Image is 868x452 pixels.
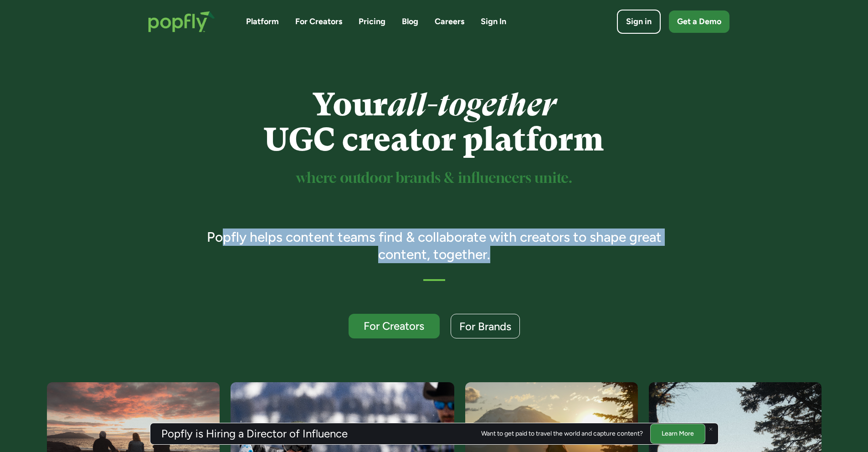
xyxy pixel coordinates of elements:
div: Want to get paid to travel the world and capture content? [481,430,643,437]
a: Careers [435,16,464,27]
a: Pricing [359,16,385,27]
sup: where outdoor brands & influencers unite. [296,171,572,186]
em: all-together [388,86,556,123]
a: For Creators [349,314,440,338]
h3: Popfly helps content teams find & collaborate with creators to shape great content, together. [194,229,674,263]
h3: Popfly is Hiring a Director of Influence [161,428,348,439]
a: Platform [246,16,279,27]
a: Learn More [650,424,705,443]
a: Sign In [481,16,506,27]
a: Blog [402,16,418,27]
div: For Creators [357,320,431,332]
a: Get a Demo [669,10,729,33]
div: Get a Demo [677,16,721,27]
a: home [139,2,224,42]
a: Sign in [617,10,661,34]
div: For Brands [459,321,511,332]
h1: Your UGC creator platform [194,87,674,157]
a: For Brands [451,314,520,338]
div: Sign in [626,16,652,27]
a: For Creators [295,16,342,27]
